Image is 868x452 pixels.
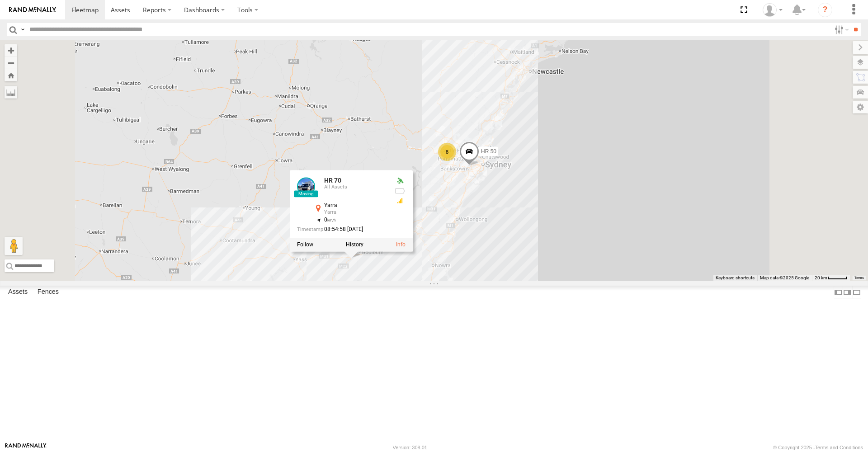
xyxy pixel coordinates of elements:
div: Valid GPS Fix [395,178,406,185]
a: View Asset Details [396,242,406,248]
label: Realtime tracking of Asset [297,242,313,248]
div: No battery health information received from this device. [395,188,406,195]
span: Map data ©2025 Google [760,275,809,280]
span: 20 km [815,275,827,280]
label: Search Filter Options [831,23,850,36]
button: Map Scale: 20 km per 40 pixels [812,275,850,281]
div: Yarra [324,210,387,215]
label: Map Settings [853,101,868,113]
div: Version: 308.01 [393,445,427,450]
span: 0 [324,217,336,223]
button: Zoom in [5,44,17,56]
label: Assets [4,286,32,299]
a: Terms and Conditions [815,445,863,450]
img: rand-logo.svg [9,7,56,13]
label: Hide Summary Table [852,286,861,299]
a: View Asset Details [297,178,315,196]
div: 8 [438,143,456,161]
div: Date/time of location update [297,226,387,232]
label: Measure [5,86,17,99]
label: Dock Summary Table to the Right [843,286,852,299]
a: Terms (opens in new tab) [854,276,864,280]
span: HR 50 [481,148,496,155]
i: ? [818,3,832,17]
button: Zoom out [5,56,17,69]
label: Search Query [19,23,26,36]
label: Fences [33,286,63,299]
a: HR 70 [324,177,341,184]
button: Drag Pegman onto the map to open Street View [5,237,23,255]
div: © Copyright 2025 - [773,445,863,450]
label: View Asset History [346,242,363,248]
div: Yarra [324,203,387,209]
div: Eric Yao [759,3,786,17]
button: Zoom Home [5,69,17,81]
div: GSM Signal = 3 [395,197,406,204]
label: Dock Summary Table to the Left [834,286,843,299]
button: Keyboard shortcuts [716,275,755,281]
a: Visit our Website [5,443,47,452]
div: All Assets [324,184,387,190]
